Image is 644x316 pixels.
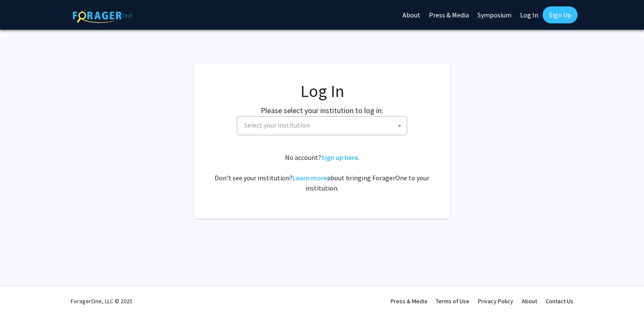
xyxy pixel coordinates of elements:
a: Sign up here [321,153,358,162]
a: Terms of Use [436,297,469,305]
label: Please select your institution to log in: [261,105,383,116]
a: Learn more about bringing ForagerOne to your institution [293,174,327,182]
span: Select your institution [244,121,310,129]
a: Contact Us [546,297,573,305]
a: Privacy Policy [478,297,513,305]
h1: Log In [211,81,433,101]
div: ForagerOne, LLC © 2025 [71,286,132,316]
a: About [522,297,537,305]
img: ForagerOne Logo [73,8,132,23]
span: Select your institution [237,116,407,135]
a: Sign Up [543,6,578,23]
span: Select your institution [241,117,407,134]
div: No account? . Don't see your institution? about bringing ForagerOne to your institution. [211,152,433,193]
a: Press & Media [391,297,427,305]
